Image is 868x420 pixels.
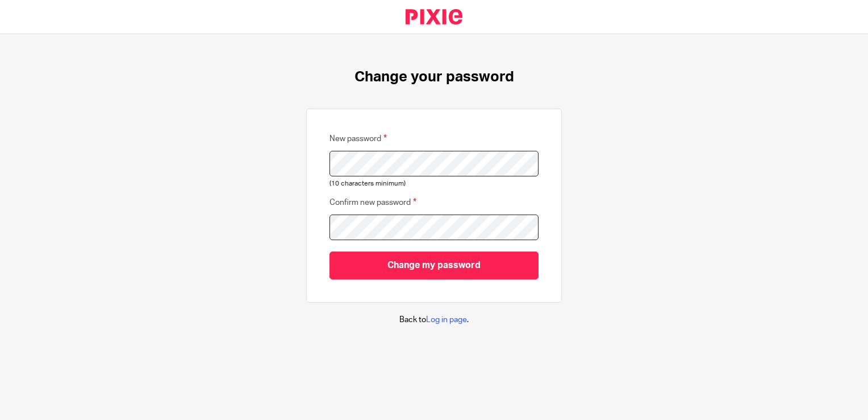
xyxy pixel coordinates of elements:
h1: Change your password [354,68,514,86]
label: New password [329,132,387,145]
a: Log in page [426,316,467,324]
span: (10 characters minimum) [329,180,406,187]
label: Confirm new password [329,196,416,209]
p: Back to . [399,314,469,326]
input: Change my password [329,252,539,279]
